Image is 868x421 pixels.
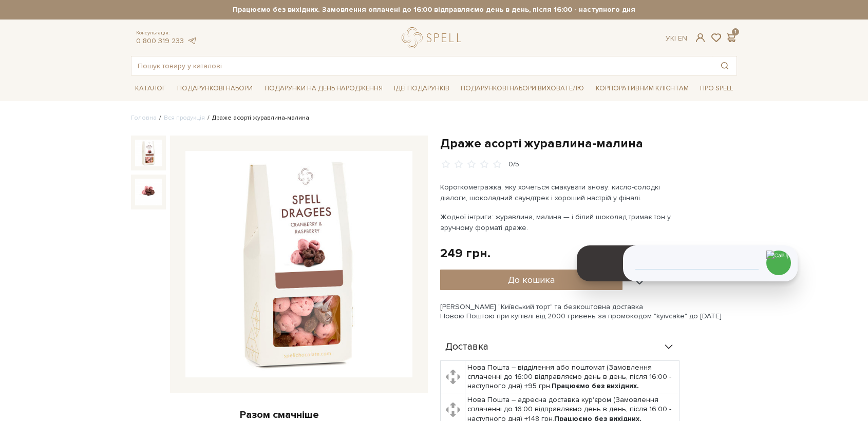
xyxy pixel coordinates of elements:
[508,160,519,169] div: 0/5
[131,56,713,75] input: Пошук товару у каталозі
[508,274,555,285] span: До кошика
[666,34,687,43] div: Ук
[440,302,737,321] div: [PERSON_NAME] "Київський торт" та безкоштовна доставка Новою Поштою при купівлі від 2000 гривень ...
[260,81,387,97] a: Подарунки на День народження
[131,114,157,122] a: Головна
[713,56,737,75] button: Пошук товару у каталозі
[186,36,197,45] a: telegram
[457,80,588,97] a: Подарункові набори вихователю
[402,27,466,48] a: logo
[440,212,681,233] p: Жодної інтриги: журавлина, малина — і білий шоколад тримає тон у зручному форматі драже.
[173,81,257,97] a: Подарункові набори
[674,34,676,43] span: |
[465,360,680,393] td: Нова Пошта – відділення або поштомат (Замовлення сплаченні до 16:00 відправляємо день в день, піс...
[136,30,197,36] span: Консультація:
[164,114,205,122] a: Вся продукція
[440,270,622,290] button: До кошика
[135,179,162,205] img: Драже асорті журавлина-малина
[131,5,737,14] strong: Працюємо без вихідних. Замовлення оплачені до 16:00 відправляємо день в день, після 16:00 - насту...
[678,34,687,43] a: En
[135,140,162,166] img: Драже асорті журавлина-малина
[440,245,490,261] div: 249 грн.
[445,342,488,352] span: Доставка
[440,136,737,151] h1: Драже асорті журавлина-малина
[185,151,412,378] img: Драже асорті журавлина-малина
[696,81,737,97] a: Про Spell
[552,381,639,390] b: Працюємо без вихідних.
[440,182,681,203] p: Короткометражка, яку хочеться смакувати знову: кисло-солодкі діалоги, шоколадний саундтрек і хоро...
[131,81,170,97] a: Каталог
[390,81,454,97] a: Ідеї подарунків
[205,113,309,123] li: Драже асорті журавлина-малина
[136,36,184,45] a: 0 800 319 233
[592,80,693,97] a: Корпоративним клієнтам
